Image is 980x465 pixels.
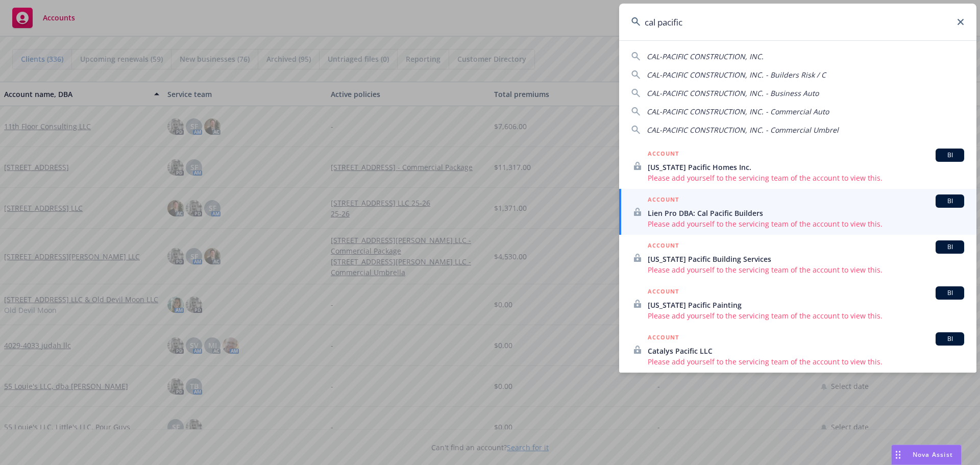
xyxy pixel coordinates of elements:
span: Please add yourself to the servicing team of the account to view this. [648,264,964,275]
span: CAL-PACIFIC CONSTRUCTION, INC. - Commercial Umbrel [647,125,839,135]
span: Catalys Pacific LLC [648,346,964,356]
div: Drag to move [892,445,904,464]
h5: ACCOUNT [648,286,679,299]
span: Nova Assist [913,450,953,459]
h5: ACCOUNT [648,240,679,253]
a: ACCOUNTBILien Pro DBA: Cal Pacific BuildersPlease add yourself to the servicing team of the accou... [619,189,976,235]
span: BI [940,288,960,298]
span: CAL-PACIFIC CONSTRUCTION, INC. - Business Auto [647,88,819,98]
span: Please add yourself to the servicing team of the account to view this. [648,310,964,321]
span: Lien Pro DBA: Cal Pacific Builders [648,208,964,218]
a: ACCOUNTBI[US_STATE] Pacific Building ServicesPlease add yourself to the servicing team of the acc... [619,235,976,281]
h5: ACCOUNT [648,149,679,161]
a: ACCOUNTBICatalys Pacific LLCPlease add yourself to the servicing team of the account to view this. [619,327,976,373]
h5: ACCOUNT [648,194,679,207]
span: BI [940,334,960,344]
span: BI [940,151,960,160]
span: CAL-PACIFIC CONSTRUCTION, INC. - Commercial Auto [647,107,829,116]
span: [US_STATE] Pacific Homes Inc. [648,162,964,173]
input: Search... [619,4,976,40]
span: BI [940,242,960,252]
span: BI [940,197,960,206]
button: Nova Assist [891,445,962,465]
span: CAL-PACIFIC CONSTRUCTION, INC. [647,52,764,61]
span: [US_STATE] Pacific Painting [648,300,964,310]
a: ACCOUNTBI[US_STATE] Pacific PaintingPlease add yourself to the servicing team of the account to v... [619,281,976,327]
span: Please add yourself to the servicing team of the account to view this. [648,218,964,229]
span: Please add yourself to the servicing team of the account to view this. [648,356,964,367]
span: Please add yourself to the servicing team of the account to view this. [648,173,964,183]
span: CAL-PACIFIC CONSTRUCTION, INC. - Builders Risk / C [647,70,826,80]
h5: ACCOUNT [648,332,679,345]
a: ACCOUNTBI[US_STATE] Pacific Homes Inc.Please add yourself to the servicing team of the account to... [619,143,976,189]
span: [US_STATE] Pacific Building Services [648,254,964,264]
